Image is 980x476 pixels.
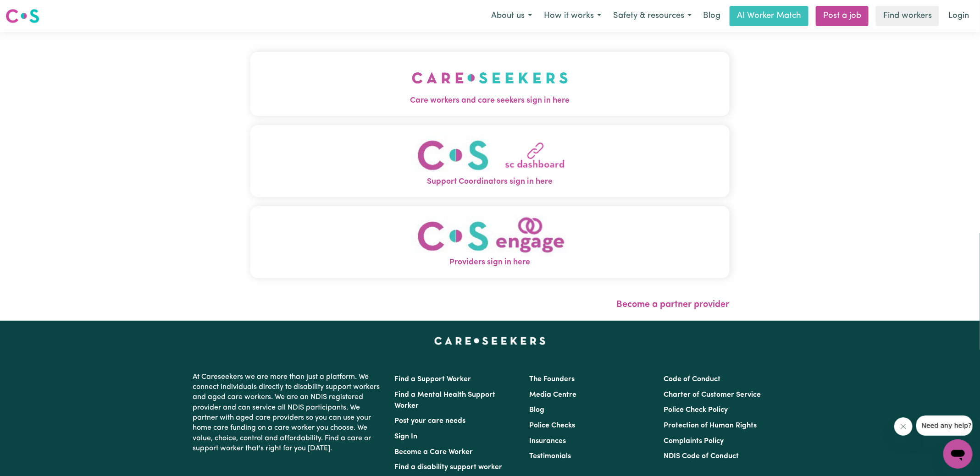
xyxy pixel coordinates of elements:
button: About us [485,6,538,26]
a: AI Worker Match [730,6,808,26]
a: Careseekers home page [434,337,546,345]
span: Support Coordinators sign in here [250,176,730,188]
a: Find a disability support worker [395,464,503,471]
a: Post a job [816,6,869,26]
a: Blog [698,6,726,26]
span: Providers sign in here [250,257,730,268]
iframe: Close message [894,417,913,436]
p: At Careseekers we are more than just a platform. We connect individuals directly to disability su... [193,368,384,458]
a: Blog [529,406,544,414]
a: Become a partner provider [617,300,730,309]
img: Careseekers logo [6,8,39,24]
a: Find workers [876,6,939,26]
a: Charter of Customer Service [664,391,761,399]
a: Careseekers logo [6,5,39,27]
button: Providers sign in here [250,206,730,278]
button: Safety & resources [607,6,698,26]
a: Sign In [395,433,418,440]
a: Police Checks [529,422,575,429]
a: Find a Mental Health Support Worker [395,391,496,410]
a: Find a Support Worker [395,376,471,383]
a: Media Centre [529,391,576,399]
a: Testimonials [529,453,571,460]
a: Protection of Human Rights [664,422,757,429]
button: Support Coordinators sign in here [250,125,730,197]
a: Insurances [529,438,566,445]
a: Login [943,6,974,26]
a: Code of Conduct [664,376,720,383]
a: The Founders [529,376,575,383]
a: Post your care needs [395,417,466,425]
button: Care workers and care seekers sign in here [250,52,730,116]
a: Become a Care Worker [395,449,473,456]
iframe: Message from company [916,416,973,436]
button: How it works [538,6,607,26]
a: Complaints Policy [664,438,724,445]
a: Police Check Policy [664,406,728,414]
a: NDIS Code of Conduct [664,453,739,460]
iframe: Button to launch messaging window [943,439,973,469]
span: Care workers and care seekers sign in here [250,95,730,107]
